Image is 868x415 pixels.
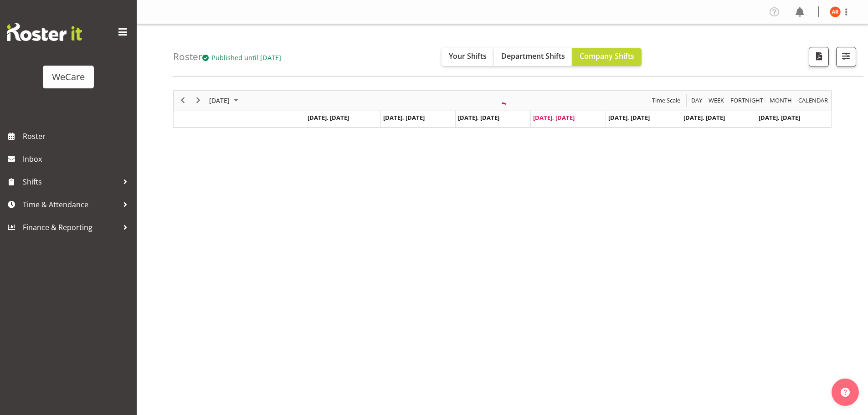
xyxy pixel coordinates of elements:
[501,51,565,61] span: Department Shifts
[173,51,281,62] h4: Roster
[841,388,850,397] img: help-xxl-2.png
[494,48,572,66] button: Department Shifts
[449,51,487,61] span: Your Shifts
[202,53,281,62] span: Published until [DATE]
[23,220,118,234] span: Finance & Reporting
[7,23,82,41] img: Rosterit website logo
[572,48,642,66] button: Company Shifts
[836,47,856,67] button: Filter Shifts
[830,6,841,17] img: andrea-ramirez11591.jpg
[442,48,494,66] button: Your Shifts
[809,47,829,67] button: Download a PDF of the roster according to the set date range.
[52,70,85,84] div: WeCare
[173,90,832,128] div: Timeline Week of October 9, 2025
[23,198,118,211] span: Time & Attendance
[23,152,132,166] span: Inbox
[23,129,132,143] span: Roster
[23,175,118,189] span: Shifts
[580,51,634,61] span: Company Shifts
